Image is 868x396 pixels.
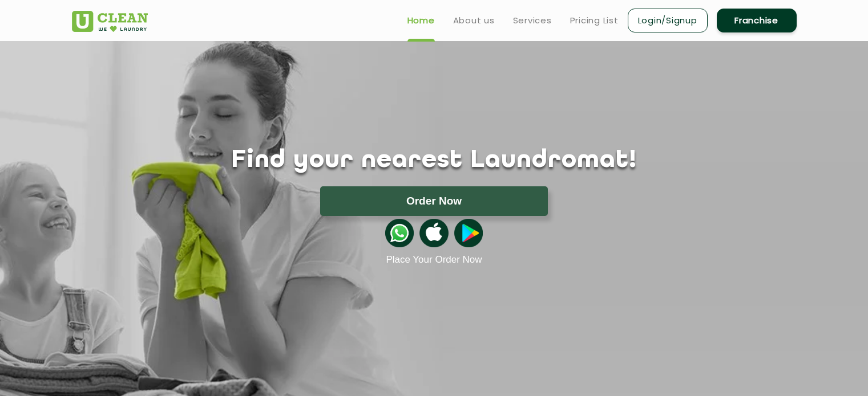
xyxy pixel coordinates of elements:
a: Login/Signup [628,9,708,32]
img: UClean Laundry and Dry Cleaning [72,11,148,32]
a: About us [453,14,495,27]
a: Services [513,14,552,27]
a: Home [407,14,435,27]
img: apple-icon.png [419,219,448,247]
button: Order Now [320,186,548,216]
a: Place Your Order Now [386,254,482,266]
a: Franchise [717,9,797,32]
img: playstoreicon.png [454,219,483,247]
img: whatsappicon.png [385,219,414,247]
h1: Find your nearest Laundromat! [63,146,805,175]
a: Pricing List [570,14,619,27]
